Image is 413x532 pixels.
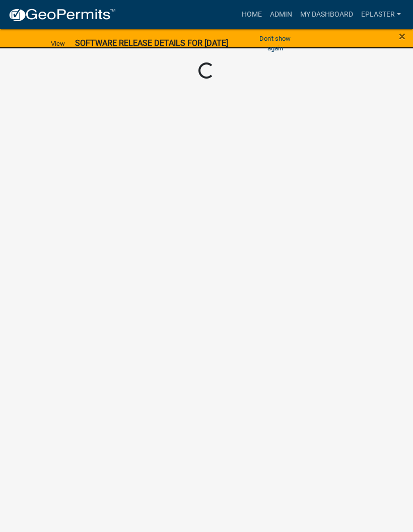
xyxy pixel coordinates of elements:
[399,29,405,43] span: ×
[47,35,69,52] a: View
[75,38,228,48] strong: SOFTWARE RELEASE DETAILS FOR [DATE]
[399,30,405,42] button: Close
[266,5,296,24] a: Admin
[357,5,405,24] a: eplaster
[238,5,266,24] a: Home
[248,30,302,56] button: Don't show again
[296,5,357,24] a: My Dashboard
